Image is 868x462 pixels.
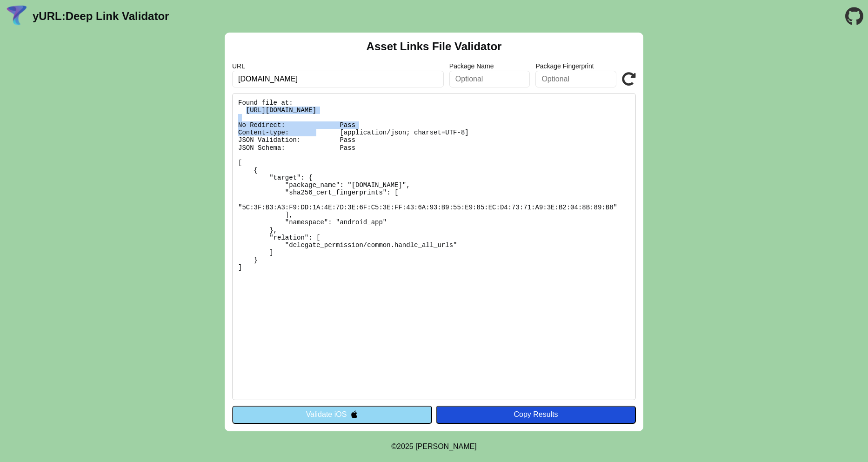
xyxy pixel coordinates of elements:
[449,62,530,70] label: Package Name
[232,406,432,423] button: Validate iOS
[535,62,616,70] label: Package Fingerprint
[232,71,444,87] input: Required
[367,40,502,53] h2: Asset Links File Validator
[391,431,476,462] footer: ©
[397,442,414,450] span: 2025
[33,10,169,23] a: yURL:Deep Link Validator
[415,442,477,450] a: Michael Ibragimchayev's Personal Site
[232,93,636,400] pre: Found file at: [URL][DOMAIN_NAME] No Redirect: Pass Content-type: [application/json; charset=UTF-...
[436,406,636,423] button: Copy Results
[350,410,358,418] img: appleIcon.svg
[449,71,530,87] input: Optional
[232,62,444,70] label: URL
[535,71,616,87] input: Optional
[441,410,631,419] div: Copy Results
[5,4,29,28] img: yURL Logo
